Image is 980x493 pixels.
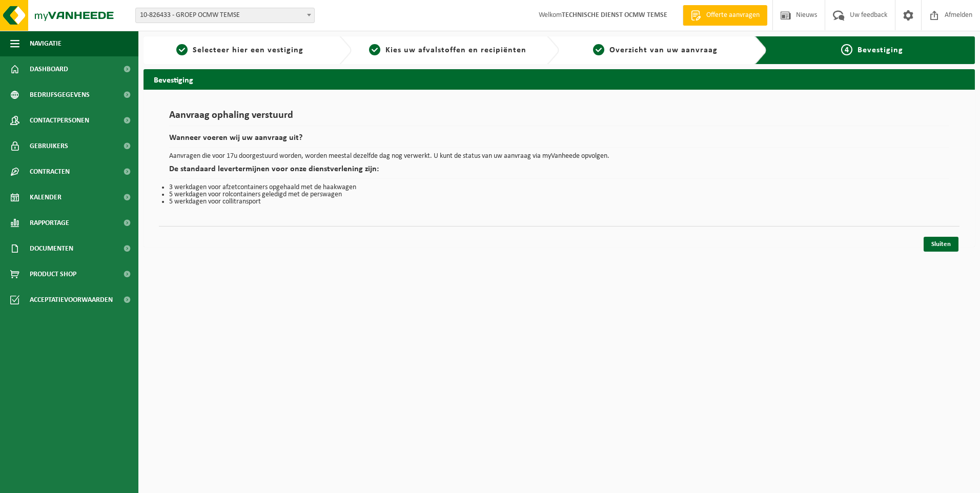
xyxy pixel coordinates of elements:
[30,236,73,261] span: Documenten
[193,46,303,54] span: Selecteer hier een vestiging
[562,11,667,19] strong: TECHNISCHE DIENST OCMW TEMSE
[135,8,315,23] span: 10-826433 - GROEP OCMW TEMSE
[169,153,949,160] p: Aanvragen die voor 17u doorgestuurd worden, worden meestal dezelfde dag nog verwerkt. U kunt de s...
[169,184,949,191] li: 3 werkdagen voor afzetcontainers opgehaald met de haakwagen
[369,44,380,55] span: 2
[30,82,90,108] span: Bedrijfsgegevens
[169,165,949,179] h2: De standaard levertermijnen voor onze dienstverlening zijn:
[176,44,188,55] span: 1
[169,191,949,198] li: 5 werkdagen voor rolcontainers geledigd met de perswagen
[30,108,89,133] span: Contactpersonen
[609,46,718,54] span: Overzicht van uw aanvraag
[385,46,526,54] span: Kies uw afvalstoffen en recipiënten
[30,31,62,56] span: Navigatie
[30,133,68,159] span: Gebruikers
[924,237,958,252] a: Sluiten
[857,46,903,54] span: Bevestiging
[169,198,949,206] li: 5 werkdagen voor collitransport
[144,69,975,89] h2: Bevestiging
[30,184,62,210] span: Kalender
[169,134,949,148] h2: Wanneer voeren wij uw aanvraag uit?
[30,159,70,184] span: Contracten
[30,287,113,313] span: Acceptatievoorwaarden
[30,210,69,236] span: Rapportage
[30,261,76,287] span: Product Shop
[136,8,314,23] span: 10-826433 - GROEP OCMW TEMSE
[149,44,331,56] a: 1Selecteer hier een vestiging
[30,56,68,82] span: Dashboard
[704,10,762,20] span: Offerte aanvragen
[683,5,767,26] a: Offerte aanvragen
[169,110,949,126] h1: Aanvraag ophaling verstuurd
[841,44,852,55] span: 4
[357,44,539,56] a: 2Kies uw afvalstoffen en recipiënten
[593,44,604,55] span: 3
[564,44,747,56] a: 3Overzicht van uw aanvraag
